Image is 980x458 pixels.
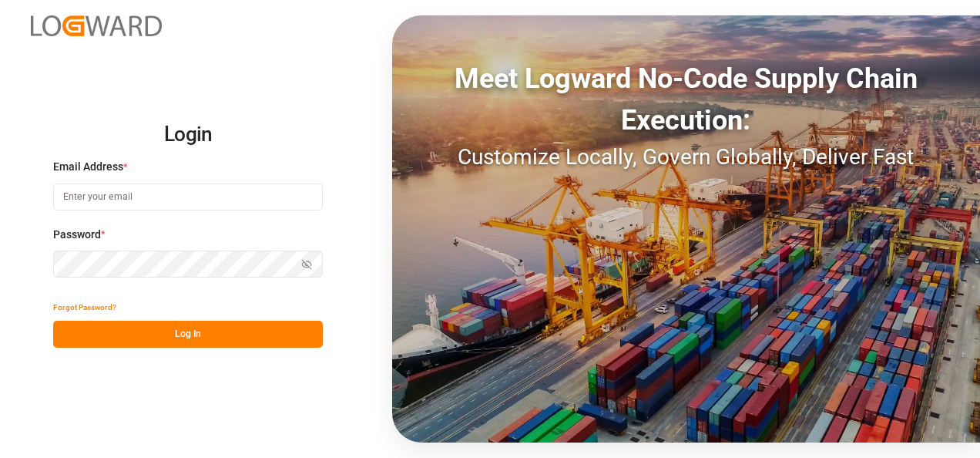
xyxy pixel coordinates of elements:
h2: Login [53,110,323,160]
img: Logward_new_orange.png [31,15,162,36]
button: Forgot Password? [53,294,116,321]
span: Email Address [53,159,123,175]
div: Meet Logward No-Code Supply Chain Execution: [392,58,980,141]
button: Log In [53,321,323,348]
input: Enter your email [53,184,323,210]
div: Customize Locally, Govern Globally, Deliver Fast [392,141,980,173]
span: Password [53,227,101,243]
